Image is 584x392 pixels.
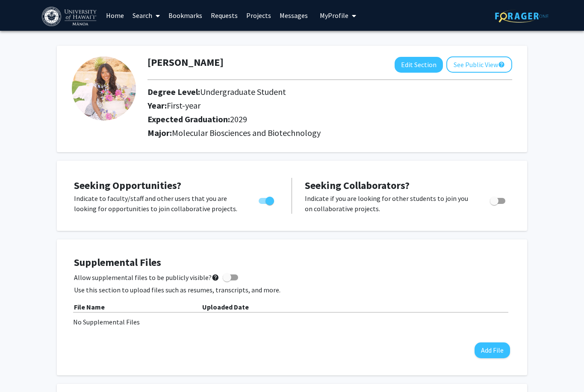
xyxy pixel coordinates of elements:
mat-icon: help [498,59,505,70]
button: Edit Section [395,57,443,73]
b: File Name [74,303,105,311]
a: Requests [206,0,242,30]
h2: Major: [147,128,512,138]
button: Add File [475,342,510,358]
h2: Year: [147,100,464,111]
h2: Expected Graduation: [147,114,464,124]
img: Profile Picture [72,56,136,121]
iframe: Chat [6,354,36,386]
span: 2029 [230,114,247,124]
mat-icon: help [212,272,219,283]
p: Indicate if you are looking for other students to join you on collaborative projects. [305,193,474,214]
h2: Degree Level: [147,87,464,97]
span: My Profile [320,11,348,20]
div: Toggle [487,193,510,206]
h4: Supplemental Files [74,256,510,269]
span: Allow supplemental files to be publicly visible? [74,272,219,283]
button: See Public View [446,56,512,73]
p: Use this section to upload files such as resumes, transcripts, and more. [74,285,510,295]
span: Seeking Opportunities? [74,179,181,192]
div: Toggle [255,193,279,206]
a: Home [102,0,128,30]
a: Bookmarks [164,0,206,30]
img: University of Hawaiʻi at Mānoa Logo [42,7,98,26]
a: Search [128,0,164,30]
div: No Supplemental Files [73,317,511,327]
img: ForagerOne Logo [495,9,549,23]
p: Indicate to faculty/staff and other users that you are looking for opportunities to join collabor... [74,193,242,214]
span: Undergraduate Student [200,86,286,97]
h1: [PERSON_NAME] [147,56,224,69]
a: Projects [242,0,275,30]
b: Uploaded Date [202,303,249,311]
a: Messages [275,0,312,30]
span: Molecular Biosciences and Biotechnology [172,127,321,138]
span: First-year [167,100,201,111]
span: Seeking Collaborators? [305,179,410,192]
